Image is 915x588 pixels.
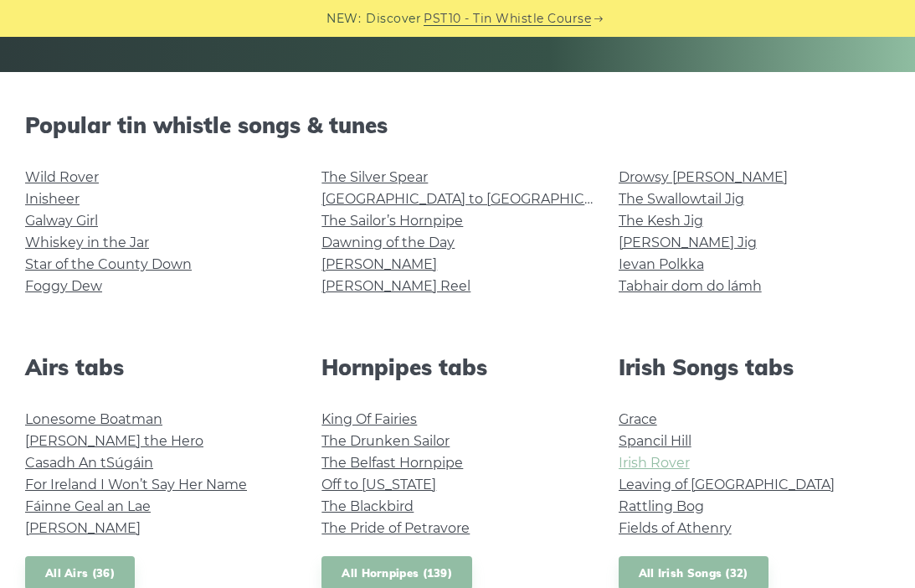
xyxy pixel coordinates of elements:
a: The Sailor’s Hornpipe [321,213,463,229]
a: The Swallowtail Jig [619,191,744,207]
a: Dawning of the Day [321,235,455,250]
a: Galway Girl [25,213,98,229]
h2: Hornpipes tabs [321,354,593,380]
a: Grace [619,411,657,427]
a: Inisheer [25,191,80,207]
a: Lonesome Boatman [25,411,162,427]
a: Off to [US_STATE] [321,477,436,493]
a: [PERSON_NAME] Reel [321,278,470,294]
a: [PERSON_NAME] Jig [619,235,757,250]
span: NEW: [326,9,361,28]
a: Drowsy [PERSON_NAME] [619,169,788,185]
a: Star of the County Down [25,256,192,272]
a: Fields of Athenry [619,520,732,536]
a: Casadh An tSúgáin [25,455,153,471]
a: Ievan Polkka [619,256,704,272]
a: [PERSON_NAME] the Hero [25,433,203,449]
a: Whiskey in the Jar [25,235,149,250]
a: Tabhair dom do lámh [619,278,762,294]
h2: Airs tabs [25,354,296,380]
a: Rattling Bog [619,498,704,514]
a: Fáinne Geal an Lae [25,498,151,514]
a: Foggy Dew [25,278,102,294]
a: The Blackbird [321,498,414,514]
a: The Drunken Sailor [321,433,450,449]
a: [PERSON_NAME] [321,256,437,272]
a: [GEOGRAPHIC_DATA] to [GEOGRAPHIC_DATA] [321,191,630,207]
a: The Kesh Jig [619,213,703,229]
a: [PERSON_NAME] [25,520,141,536]
a: Irish Rover [619,455,690,471]
h2: Irish Songs tabs [619,354,890,380]
a: The Belfast Hornpipe [321,455,463,471]
a: Leaving of [GEOGRAPHIC_DATA] [619,477,835,493]
a: The Silver Spear [321,169,428,185]
a: The Pride of Petravore [321,520,470,536]
span: Discover [366,9,421,28]
a: PST10 - Tin Whistle Course [424,9,591,28]
a: For Ireland I Won’t Say Her Name [25,477,247,493]
a: Wild Rover [25,169,99,185]
a: Spancil Hill [619,433,691,449]
h2: Popular tin whistle songs & tunes [25,112,890,138]
a: King Of Fairies [321,411,417,427]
